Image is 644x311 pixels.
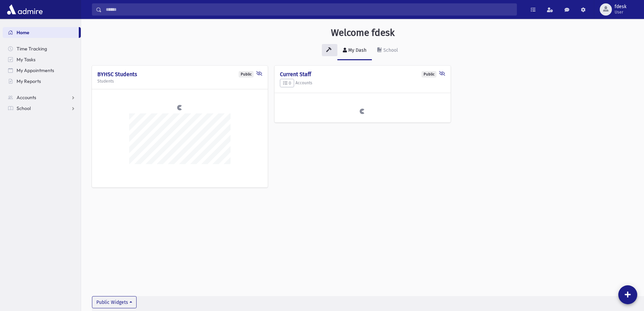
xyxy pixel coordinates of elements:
div: Public [422,71,436,77]
a: My Reports [3,76,81,87]
span: Time Tracking [17,46,47,52]
img: AdmirePro [5,3,44,16]
div: Public [239,71,254,77]
h4: Current Staff [280,71,445,77]
h4: BYHSC Students [97,71,262,77]
input: Search [102,3,517,16]
a: School [372,41,403,60]
div: School [382,47,398,53]
button: Public Widgets [92,296,137,308]
span: My Appointments [17,67,54,73]
span: Home [17,29,29,36]
a: My Appointments [3,65,81,76]
span: My Reports [17,78,41,84]
h3: Welcome fdesk [331,27,395,39]
a: Accounts [3,92,81,103]
h5: Accounts [280,79,445,88]
a: Home [3,27,79,38]
span: My Tasks [17,57,35,63]
span: 0 [283,81,291,86]
a: School [3,103,81,114]
span: User [615,9,626,15]
a: My Dash [337,41,372,60]
a: My Tasks [3,54,81,65]
span: School [17,105,31,111]
a: Time Tracking [3,43,81,54]
h5: Students [97,79,262,84]
span: fdesk [615,4,626,9]
button: 0 [280,79,294,88]
span: Accounts [17,94,36,101]
div: My Dash [347,47,366,53]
